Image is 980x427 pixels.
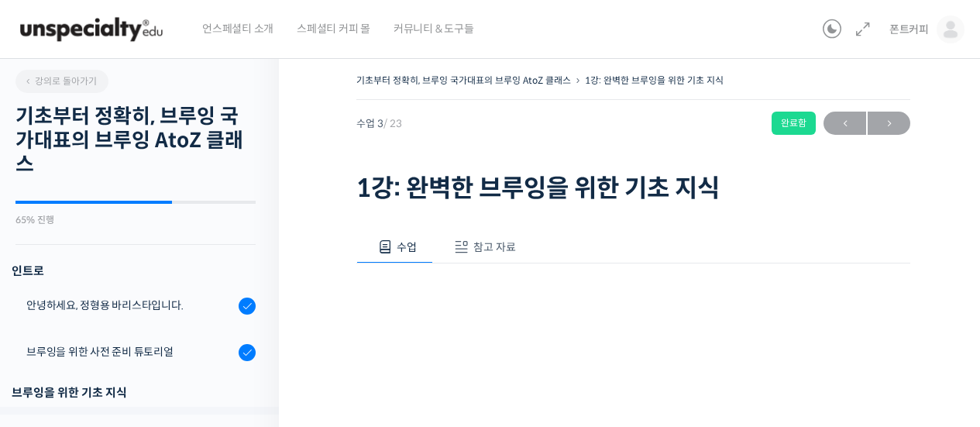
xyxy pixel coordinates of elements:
span: 수업 [397,240,417,254]
h3: 인트로 [12,260,256,281]
span: / 23 [383,117,402,130]
span: → [868,113,910,134]
span: 폰트커피 [889,22,929,36]
h1: 1강: 완벽한 브루잉을 위한 기초 지식 [356,174,910,203]
span: ← [824,113,866,134]
div: 안녕하세요, 정형용 바리스타입니다. [26,297,234,314]
span: 참고 자료 [473,240,516,254]
h2: 기초부터 정확히, 브루잉 국가대표의 브루잉 AtoZ 클래스 [15,105,256,177]
div: 65% 진행 [15,215,256,225]
span: 강의로 돌아가기 [23,75,97,87]
div: 브루잉을 위한 사전 준비 튜토리얼 [26,343,234,360]
a: 기초부터 정확히, 브루잉 국가대표의 브루잉 AtoZ 클래스 [356,74,571,86]
div: 완료함 [772,112,816,135]
a: 다음→ [868,112,910,135]
span: 수업 3 [356,119,402,129]
a: 강의로 돌아가기 [15,70,108,93]
a: ←이전 [824,112,866,135]
div: 브루잉을 위한 기초 지식 [12,382,256,403]
a: 1강: 완벽한 브루잉을 위한 기초 지식 [585,74,724,86]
